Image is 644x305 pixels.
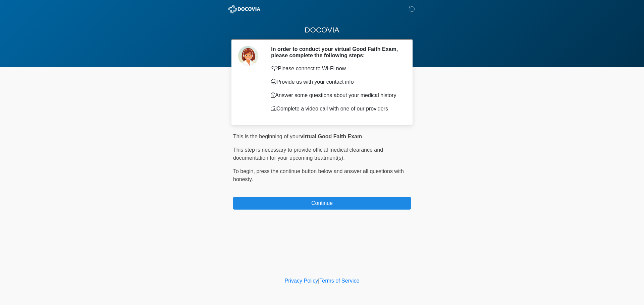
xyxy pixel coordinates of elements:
[238,46,258,66] img: Agent Avatar
[362,134,363,139] span: .
[271,65,401,73] p: Please connect to Wi-Fi now
[319,278,359,284] a: Terms of Service
[233,197,411,210] button: Continue
[233,168,256,174] span: To begin,
[271,105,401,113] p: Complete a video call with one of our providers
[271,91,401,99] p: Answer some questions about your medical history
[226,5,262,13] img: ABC Med Spa- GFEase Logo
[228,24,416,36] h1: DOCOVIA
[285,278,318,284] a: Privacy Policy
[300,134,362,139] strong: virtual Good Faith Exam
[233,168,404,182] span: press the continue button below and answer all questions with honesty.
[318,278,319,284] a: |
[233,134,300,139] span: This is the beginning of your
[271,46,401,59] h2: In order to conduct your virtual Good Faith Exam, please complete the following steps:
[233,147,383,161] span: This step is necessary to provide official medical clearance and documentation for your upcoming ...
[271,78,401,86] p: Provide us with your contact info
